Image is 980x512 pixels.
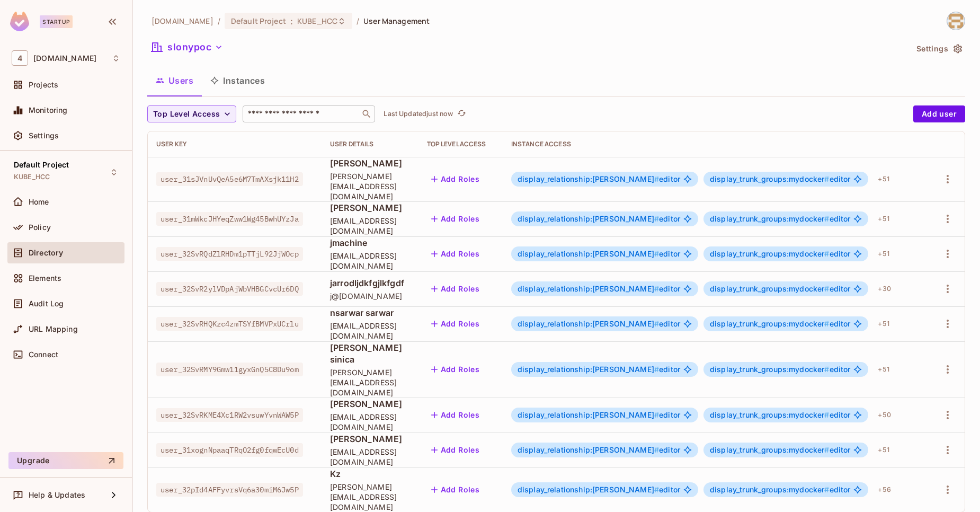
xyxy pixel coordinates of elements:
[824,249,829,258] span: #
[824,485,829,494] span: #
[33,54,96,63] span: Workspace: 46labs.com
[29,223,51,232] span: Policy
[824,319,829,328] span: #
[518,485,680,494] span: editor
[874,442,893,458] div: + 51
[147,39,227,56] button: slonypoc
[710,445,830,454] span: display_trunk_groups:mydocker
[218,16,220,26] li: /
[330,171,410,201] span: [PERSON_NAME][EMAIL_ADDRESS][DOMAIN_NAME]
[29,106,68,114] span: Monitoring
[710,175,850,183] span: editor
[330,342,410,365] span: [PERSON_NAME] sinica
[156,443,303,457] span: user_31xognNpaaqTRqO2fg0fqwEcU0d
[330,307,410,319] span: nsarwar sarwar
[518,365,680,374] span: editor
[710,485,830,494] span: display_trunk_groups:mydocker
[824,410,829,419] span: #
[518,320,680,328] span: editor
[330,482,410,512] span: [PERSON_NAME][EMAIL_ADDRESS][DOMAIN_NAME]
[384,110,453,118] p: Last Updated just now
[330,447,410,467] span: [EMAIL_ADDRESS][DOMAIN_NAME]
[156,247,303,261] span: user_32SvRQdZlRHDm1pTTjL92JjWOcp
[330,321,410,341] span: [EMAIL_ADDRESS][DOMAIN_NAME]
[654,174,659,183] span: #
[518,175,680,183] span: editor
[153,108,220,121] span: Top Level Access
[457,109,466,119] span: refresh
[427,361,484,378] button: Add Roles
[511,140,920,148] div: Instance Access
[874,407,895,423] div: + 50
[518,249,659,258] span: display_relationship:[PERSON_NAME]
[427,280,484,297] button: Add Roles
[29,81,58,89] span: Projects
[913,105,965,122] button: Add user
[29,274,61,283] span: Elements
[202,67,273,94] button: Instances
[330,237,410,249] span: jmachine
[12,50,28,66] span: 4
[330,251,410,271] span: [EMAIL_ADDRESS][DOMAIN_NAME]
[654,410,659,419] span: #
[518,410,659,419] span: display_relationship:[PERSON_NAME]
[330,468,410,480] span: Kz
[29,249,63,257] span: Directory
[710,365,850,374] span: editor
[427,245,484,262] button: Add Roles
[518,485,659,494] span: display_relationship:[PERSON_NAME]
[710,284,830,293] span: display_trunk_groups:mydocker
[427,315,484,332] button: Add Roles
[156,212,303,226] span: user_31mWkcJHYeqZww1Wg45BwhUYzJa
[518,365,659,374] span: display_relationship:[PERSON_NAME]
[654,445,659,454] span: #
[40,15,73,28] div: Startup
[330,291,410,301] span: j@[DOMAIN_NAME]
[518,319,659,328] span: display_relationship:[PERSON_NAME]
[710,485,850,494] span: editor
[710,319,830,328] span: display_trunk_groups:mydocker
[156,363,303,376] span: user_32SvRMY9Gmw11gyxGnQ5C8Du9om
[29,491,85,499] span: Help & Updates
[654,485,659,494] span: #
[654,214,659,223] span: #
[10,12,29,31] img: SReyMgAAAABJRU5ErkJggg==
[330,216,410,236] span: [EMAIL_ADDRESS][DOMAIN_NAME]
[156,172,303,186] span: user_31sJVnUvQeA5e6M7TmAXsjk11H2
[710,410,830,419] span: display_trunk_groups:mydocker
[654,319,659,328] span: #
[29,325,78,333] span: URL Mapping
[518,214,659,223] span: display_relationship:[PERSON_NAME]
[824,445,829,454] span: #
[518,215,680,223] span: editor
[654,365,659,374] span: #
[518,284,659,293] span: display_relationship:[PERSON_NAME]
[518,445,659,454] span: display_relationship:[PERSON_NAME]
[518,174,659,183] span: display_relationship:[PERSON_NAME]
[14,161,69,169] span: Default Project
[824,214,829,223] span: #
[29,350,58,359] span: Connect
[518,250,680,258] span: editor
[231,16,286,26] span: Default Project
[518,446,680,454] span: editor
[147,67,202,94] button: Users
[330,157,410,169] span: [PERSON_NAME]
[290,17,293,25] span: :
[874,315,893,332] div: + 51
[874,210,893,227] div: + 51
[330,140,410,148] div: User Details
[14,173,50,181] span: KUBE_HCC
[710,365,830,374] span: display_trunk_groups:mydocker
[297,16,337,26] span: KUBE_HCC
[147,105,236,122] button: Top Level Access
[824,365,829,374] span: #
[710,214,830,223] span: display_trunk_groups:mydocker
[357,16,359,26] li: /
[654,284,659,293] span: #
[710,411,850,419] span: editor
[453,108,468,120] span: Click to refresh data
[710,320,850,328] span: editor
[330,367,410,398] span: [PERSON_NAME][EMAIL_ADDRESS][DOMAIN_NAME]
[710,174,830,183] span: display_trunk_groups:mydocker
